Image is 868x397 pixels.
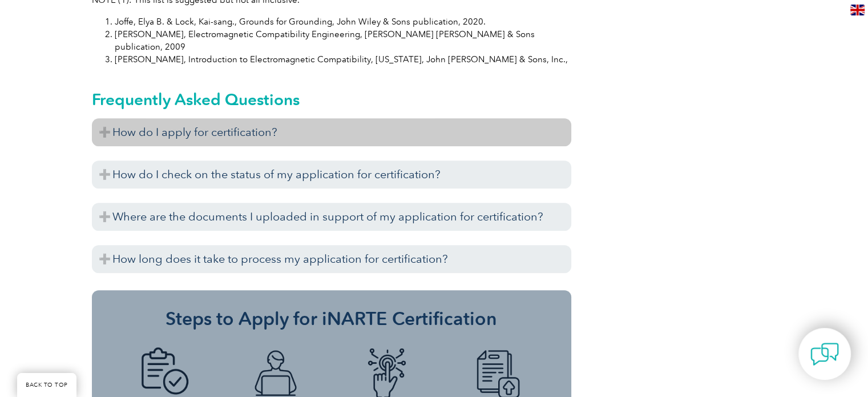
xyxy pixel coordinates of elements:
img: contact-chat.png [810,340,839,368]
li: [PERSON_NAME], Electromagnetic Compatibility Engineering, [PERSON_NAME] [PERSON_NAME] & Sons publ... [115,28,571,53]
h3: How long does it take to process my application for certification? [92,245,571,273]
h3: How do I check on the status of my application for certification? [92,161,571,189]
li: [PERSON_NAME], Introduction to Electromagnetic Compatibility, [US_STATE], John [PERSON_NAME] & So... [115,53,571,66]
h3: Where are the documents I uploaded in support of my application for certification? [92,203,571,231]
h2: Frequently Asked Questions [92,90,571,109]
li: Joffe, Elya B. & Lock, Kai-sang., Grounds for Grounding, John Wiley & Sons publication, 2020. [115,15,571,28]
a: BACK TO TOP [17,373,76,397]
h3: How do I apply for certification? [92,118,571,146]
img: en [850,5,865,15]
h3: Steps to Apply for iNARTE Certification [109,307,554,330]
